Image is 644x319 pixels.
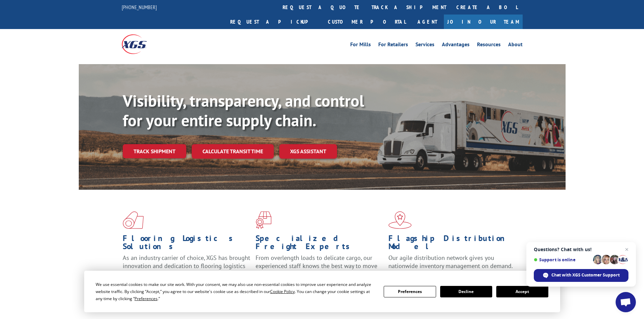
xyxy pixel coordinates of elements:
span: Close chat [623,245,631,254]
a: Customer Portal [323,15,411,29]
button: Accept [496,286,548,297]
a: Advantages [442,42,470,49]
span: Preferences [135,296,158,301]
div: We use essential cookies to make our site work. With your consent, we may also use non-essential ... [96,281,376,302]
div: Cookie Consent Prompt [84,271,560,312]
img: xgs-icon-flagship-distribution-model-red [388,211,412,229]
span: Questions? Chat with us! [534,247,628,252]
h1: Flagship Distribution Model [388,234,516,254]
span: Chat with XGS Customer Support [551,272,620,278]
span: Cookie Policy [270,289,295,294]
a: About [508,42,523,49]
button: Preferences [384,286,436,297]
a: Agent [411,15,444,29]
b: Visibility, transparency, and control for your entire supply chain. [123,90,364,131]
a: Track shipment [123,144,186,158]
button: Decline [440,286,492,297]
h1: Flooring Logistics Solutions [123,234,251,254]
div: Chat with XGS Customer Support [534,269,628,282]
div: Open chat [616,292,636,312]
a: For Retailers [378,42,408,49]
a: Resources [477,42,501,49]
a: XGS ASSISTANT [279,144,337,159]
p: From overlength loads to delicate cargo, our experienced staff knows the best way to move your fr... [256,254,383,284]
a: For Mills [350,42,371,49]
img: xgs-icon-total-supply-chain-intelligence-red [123,211,144,229]
a: Join Our Team [444,15,523,29]
a: Calculate transit time [192,144,274,159]
img: xgs-icon-focused-on-flooring-red [256,211,271,229]
a: Request a pickup [225,15,323,29]
span: Support is online [534,257,591,262]
h1: Specialized Freight Experts [256,234,383,254]
span: Our agile distribution network gives you nationwide inventory management on demand. [388,254,513,270]
a: [PHONE_NUMBER] [122,4,157,10]
a: Services [415,42,434,49]
span: As an industry carrier of choice, XGS has brought innovation and dedication to flooring logistics... [123,254,250,278]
